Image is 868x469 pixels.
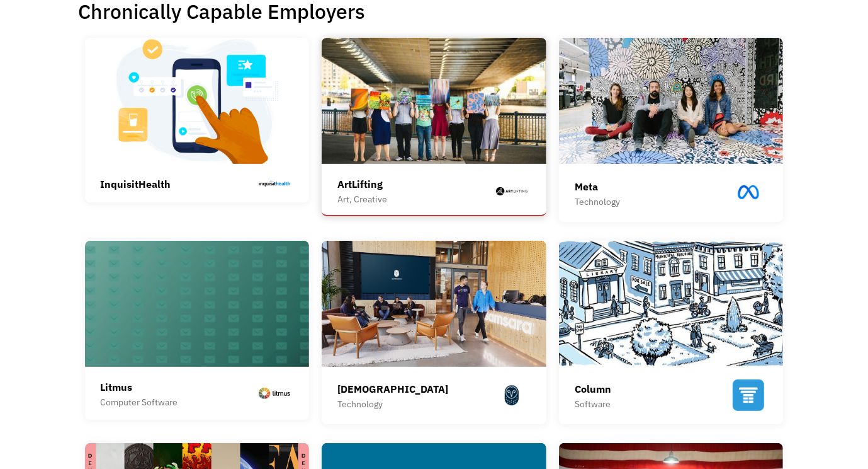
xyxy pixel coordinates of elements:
div: Technology [337,397,448,412]
div: Computer Software [101,395,178,410]
div: [DEMOGRAPHIC_DATA] [337,381,448,397]
div: ArtLifting [337,177,387,192]
a: [DEMOGRAPHIC_DATA]Technology [322,241,546,424]
a: InquisitHealth [85,38,310,202]
div: Column [575,381,611,397]
a: MetaTechnology [559,38,784,221]
a: LitmusComputer Software [85,241,310,420]
div: Technology [575,194,620,209]
a: ArtLiftingArt, Creative [322,38,546,216]
div: Meta [575,179,620,194]
div: InquisitHealth [101,177,171,192]
div: Litmus [101,379,178,395]
div: Software [575,397,611,412]
div: Art, Creative [337,192,387,207]
a: ColumnSoftware [559,241,784,424]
